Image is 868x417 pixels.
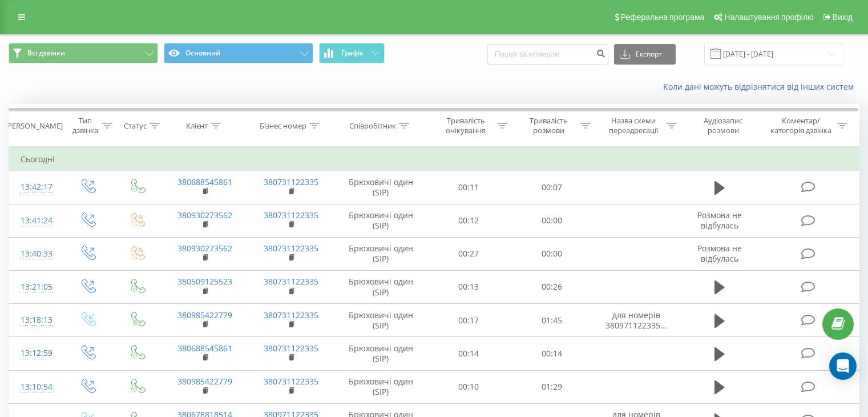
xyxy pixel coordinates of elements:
[177,343,232,354] a: 380688545861
[21,342,51,364] div: 13:12:59
[177,276,232,287] a: 380509125523
[177,243,232,254] a: 380930273562
[21,276,51,298] div: 13:21:05
[487,44,608,65] input: Пошук за номером
[427,204,510,237] td: 00:12
[349,121,396,131] div: Співробітник
[334,237,427,270] td: Брюховичі один (SIP)
[260,121,306,131] div: Бізнес номер
[697,210,742,231] span: Розмова не відбулась
[21,243,51,265] div: 13:40:33
[334,204,427,237] td: Брюховичі один (SIP)
[510,337,593,370] td: 00:14
[177,310,232,320] a: 380985422779
[264,177,318,187] a: 380731122335
[177,376,232,387] a: 380985422779
[124,121,147,131] div: Статус
[427,237,510,270] td: 00:27
[690,116,757,135] div: Аудіозапис розмови
[427,171,510,204] td: 00:11
[510,270,593,303] td: 00:26
[264,210,318,220] a: 380731122335
[319,43,385,63] button: Графік
[427,337,510,370] td: 00:14
[768,116,834,135] div: Коментар/категорія дзвінка
[264,376,318,387] a: 380731122335
[510,237,593,270] td: 00:00
[334,370,427,403] td: Брюховичі один (SIP)
[334,171,427,204] td: Брюховичі один (SIP)
[510,304,593,337] td: 01:45
[177,177,232,187] a: 380688545861
[604,116,664,135] div: Назва схеми переадресації
[27,49,65,58] span: Всі дзвінки
[334,270,427,303] td: Брюховичі один (SIP)
[9,43,158,63] button: Всі дзвінки
[5,121,63,131] div: [PERSON_NAME]
[186,121,208,131] div: Клієнт
[177,210,232,220] a: 380930273562
[264,310,318,320] a: 380731122335
[164,43,313,63] button: Основний
[833,13,853,22] span: Вихід
[21,376,51,398] div: 13:10:54
[264,276,318,287] a: 380731122335
[605,310,667,331] span: для номерів 380971122335...
[334,304,427,337] td: Брюховичі один (SIP)
[427,370,510,403] td: 00:10
[520,116,578,135] div: Тривалість розмови
[663,81,859,92] a: Коли дані можуть відрізнятися вiд інших систем
[21,176,51,198] div: 13:42:17
[614,44,676,65] button: Експорт
[264,343,318,354] a: 380731122335
[697,243,742,264] span: Розмова не відбулась
[72,116,99,135] div: Тип дзвінка
[510,171,593,204] td: 00:07
[9,148,859,171] td: Сьогодні
[621,13,705,22] span: Реферальна програма
[21,309,51,331] div: 13:18:13
[21,210,51,232] div: 13:41:24
[829,352,857,380] div: Open Intercom Messenger
[724,13,813,22] span: Налаштування профілю
[427,270,510,303] td: 00:13
[334,337,427,370] td: Брюховичі один (SIP)
[510,204,593,237] td: 00:00
[427,304,510,337] td: 00:17
[341,49,364,57] span: Графік
[264,243,318,254] a: 380731122335
[438,116,495,135] div: Тривалість очікування
[510,370,593,403] td: 01:29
